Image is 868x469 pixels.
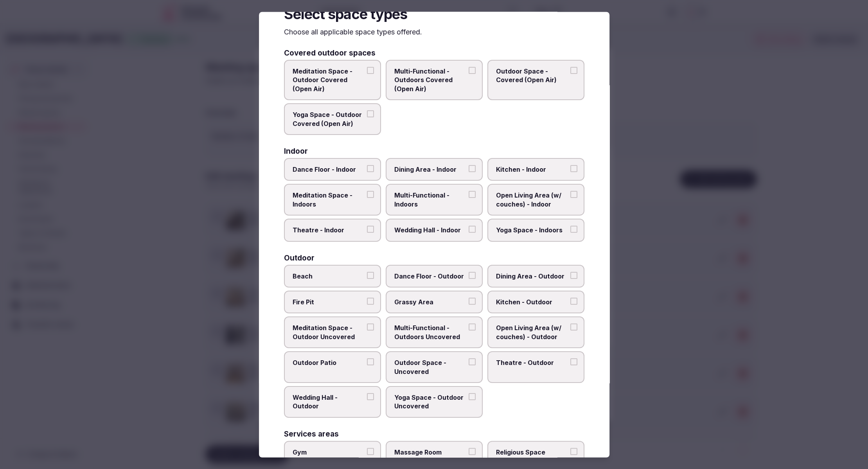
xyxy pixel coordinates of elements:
[367,111,374,118] button: Yoga Space - Outdoor Covered (Open Air)
[496,298,568,306] span: Kitchen - Outdoor
[284,430,339,438] h3: Services areas
[293,226,365,235] span: Theatre - Indoor
[284,27,584,37] p: Choose all applicable space types offered.
[469,448,476,455] button: Massage Room
[293,393,365,411] span: Wedding Hall - Outdoor
[394,324,466,341] span: Multi-Functional - Outdoors Uncovered
[394,359,466,376] span: Outdoor Space - Uncovered
[293,67,365,93] span: Meditation Space - Outdoor Covered (Open Air)
[293,165,365,174] span: Dance Floor - Indoor
[570,448,577,455] button: Religious Space
[496,67,568,85] span: Outdoor Space - Covered (Open Air)
[293,324,365,341] span: Meditation Space - Outdoor Uncovered
[496,272,568,280] span: Dining Area - Outdoor
[293,448,365,456] span: Gym
[570,226,577,233] button: Yoga Space - Indoors
[394,298,466,306] span: Grassy Area
[293,191,365,209] span: Meditation Space - Indoors
[469,298,476,305] button: Grassy Area
[469,165,476,173] button: Dining Area - Indoor
[496,226,568,235] span: Yoga Space - Indoors
[367,272,374,279] button: Beach
[570,191,577,198] button: Open Living Area (w/ couches) - Indoor
[570,272,577,279] button: Dining Area - Outdoor
[367,324,374,331] button: Meditation Space - Outdoor Uncovered
[570,165,577,173] button: Kitchen - Indoor
[367,298,374,305] button: Fire Pit
[293,111,365,128] span: Yoga Space - Outdoor Covered (Open Air)
[367,165,374,173] button: Dance Floor - Indoor
[469,191,476,198] button: Multi-Functional - Indoors
[367,359,374,366] button: Outdoor Patio
[394,448,466,456] span: Massage Room
[394,191,466,209] span: Multi-Functional - Indoors
[496,359,568,367] span: Theatre - Outdoor
[469,359,476,366] button: Outdoor Space - Uncovered
[284,148,308,155] h3: Indoor
[394,165,466,174] span: Dining Area - Indoor
[469,272,476,279] button: Dance Floor - Outdoor
[469,393,476,400] button: Yoga Space - Outdoor Uncovered
[293,298,365,306] span: Fire Pit
[570,298,577,305] button: Kitchen - Outdoor
[367,226,374,233] button: Theatre - Indoor
[367,67,374,74] button: Meditation Space - Outdoor Covered (Open Air)
[394,272,466,280] span: Dance Floor - Outdoor
[367,393,374,400] button: Wedding Hall - Outdoor
[496,324,568,341] span: Open Living Area (w/ couches) - Outdoor
[284,254,314,262] h3: Outdoor
[469,67,476,74] button: Multi-Functional - Outdoors Covered (Open Air)
[496,165,568,174] span: Kitchen - Indoor
[496,448,568,456] span: Religious Space
[293,359,365,367] span: Outdoor Patio
[367,191,374,198] button: Meditation Space - Indoors
[570,67,577,74] button: Outdoor Space - Covered (Open Air)
[394,67,466,93] span: Multi-Functional - Outdoors Covered (Open Air)
[367,448,374,455] button: Gym
[394,393,466,411] span: Yoga Space - Outdoor Uncovered
[496,191,568,209] span: Open Living Area (w/ couches) - Indoor
[570,324,577,331] button: Open Living Area (w/ couches) - Outdoor
[469,226,476,233] button: Wedding Hall - Indoor
[293,272,365,280] span: Beach
[284,4,584,24] h2: Select space types
[394,226,466,235] span: Wedding Hall - Indoor
[570,359,577,366] button: Theatre - Outdoor
[284,50,376,57] h3: Covered outdoor spaces
[469,324,476,331] button: Multi-Functional - Outdoors Uncovered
